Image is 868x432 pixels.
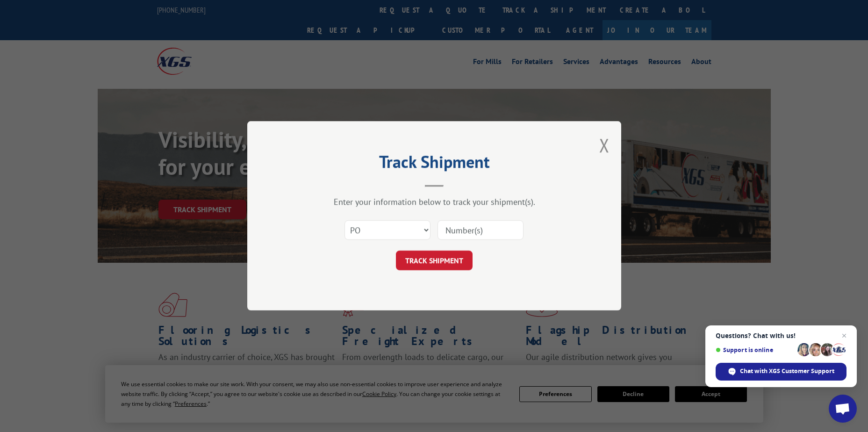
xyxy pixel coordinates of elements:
[716,332,846,339] span: Questions? Chat with us!
[438,221,524,240] input: Number(s)
[396,251,473,271] button: TRACK SHIPMENT
[294,197,574,208] div: Enter your information below to track your shipment(s).
[294,155,574,173] h2: Track Shipment
[839,330,850,341] span: Close chat
[740,367,834,375] span: Chat with XGS Customer Support
[599,133,610,158] button: Close modal
[829,395,857,423] div: Open chat
[716,346,794,353] span: Support is online
[716,363,846,381] div: Chat with XGS Customer Support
